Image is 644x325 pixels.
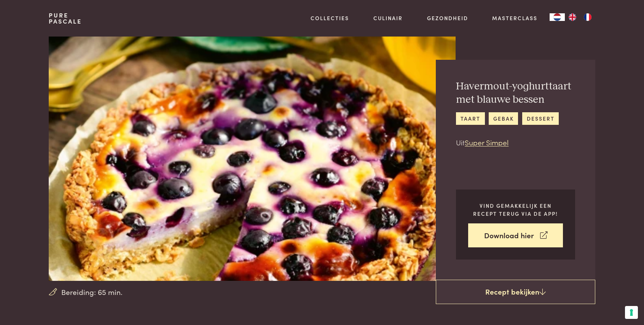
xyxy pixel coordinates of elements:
[550,13,565,21] div: Language
[61,287,123,298] span: Bereiding: 65 min.
[522,112,559,125] a: dessert
[489,112,518,125] a: gebak
[373,14,403,22] a: Culinair
[49,37,456,281] img: Havermout-yoghurttaart met blauwe bessen
[468,223,563,247] a: Download hier
[436,280,595,304] a: Recept bekijken
[565,13,595,21] ul: Language list
[550,13,595,21] aside: Language selected: Nederlands
[456,112,485,125] a: taart
[465,137,509,147] a: Super Simpel
[311,14,349,22] a: Collecties
[550,13,565,21] a: NL
[468,202,563,217] p: Vind gemakkelijk een recept terug via de app!
[456,137,575,148] p: Uit
[49,12,82,24] a: PurePascale
[565,13,580,21] a: EN
[580,13,595,21] a: FR
[625,306,638,319] button: Uw voorkeuren voor toestemming voor trackingtechnologieën
[456,80,575,106] h2: Havermout-yoghurttaart met blauwe bessen
[492,14,537,22] a: Masterclass
[427,14,468,22] a: Gezondheid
